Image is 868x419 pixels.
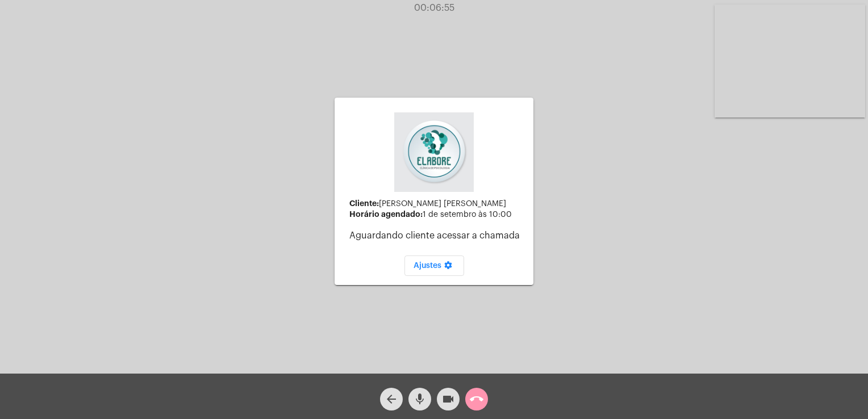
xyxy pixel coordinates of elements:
div: 1 de setembro às 10:00 [349,210,524,219]
strong: Cliente: [349,199,379,207]
button: Ajustes [404,255,464,276]
mat-icon: settings [441,261,455,274]
div: [PERSON_NAME] [PERSON_NAME] [349,199,524,208]
p: Aguardando cliente acessar a chamada [349,231,524,241]
strong: Horário agendado: [349,210,423,218]
mat-icon: videocam [441,392,455,406]
img: 4c6856f8-84c7-1050-da6c-cc5081a5dbaf.jpg [394,112,474,192]
mat-icon: arrow_back [385,392,398,406]
span: 00:06:55 [414,3,454,12]
mat-icon: call_end [470,392,483,406]
mat-icon: mic [413,392,427,406]
span: Ajustes [414,262,455,270]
